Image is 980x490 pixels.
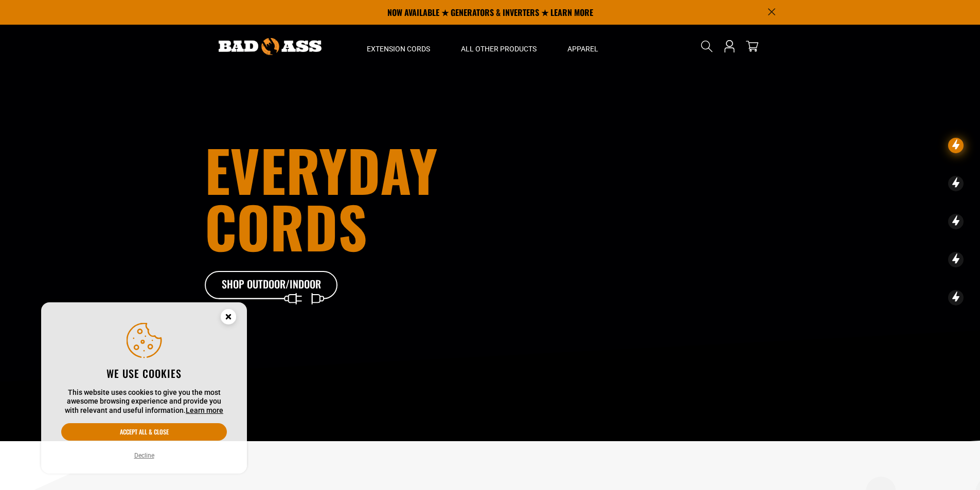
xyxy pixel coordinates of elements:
[351,25,446,68] summary: Extension Cords
[61,423,227,441] button: Accept all & close
[461,44,537,53] span: All Other Products
[61,367,227,380] h2: We use cookies
[61,388,227,415] p: This website uses cookies to give you the most awesome browsing experience and provide you with r...
[205,141,547,255] h1: Everyday cords
[205,271,338,300] a: Shop Outdoor/Indoor
[367,44,430,53] span: Extension Cords
[219,38,322,55] img: Bad Ass Extension Cords
[186,406,223,414] a: Learn more
[41,302,247,474] aside: Cookie Consent
[552,25,614,68] summary: Apparel
[699,38,715,55] summary: Search
[446,25,552,68] summary: All Other Products
[567,44,598,53] span: Apparel
[131,450,157,461] button: Decline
